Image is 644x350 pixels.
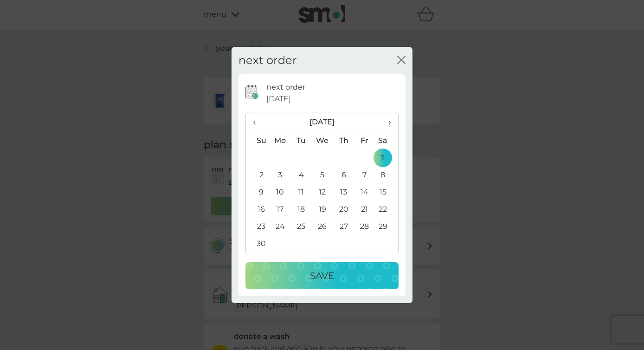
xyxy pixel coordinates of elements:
td: 29 [375,218,398,235]
td: 24 [270,218,291,235]
td: 2 [246,167,270,184]
th: Tu [291,132,312,149]
td: 14 [354,184,375,201]
p: Save [310,268,334,283]
td: 4 [291,167,312,184]
td: 13 [333,184,354,201]
td: 18 [291,201,312,218]
td: 28 [354,218,375,235]
td: 27 [333,218,354,235]
td: 7 [354,167,375,184]
td: 22 [375,201,398,218]
td: 30 [246,235,270,253]
th: Fr [354,132,375,149]
th: Sa [375,132,398,149]
th: Th [333,132,354,149]
p: next order [266,81,305,93]
td: 15 [375,184,398,201]
span: [DATE] [266,93,291,105]
td: 8 [375,167,398,184]
td: 16 [246,201,270,218]
td: 6 [333,167,354,184]
td: 26 [312,218,333,235]
td: 3 [270,167,291,184]
td: 20 [333,201,354,218]
td: 23 [246,218,270,235]
td: 11 [291,184,312,201]
td: 25 [291,218,312,235]
th: Mo [270,132,291,149]
th: We [312,132,333,149]
td: 19 [312,201,333,218]
td: 21 [354,201,375,218]
td: 17 [270,201,291,218]
span: ‹ [253,112,263,132]
td: 12 [312,184,333,201]
th: [DATE] [270,112,375,132]
button: Save [245,262,399,289]
td: 1 [375,149,398,167]
td: 5 [312,167,333,184]
td: 10 [270,184,291,201]
span: › [382,112,391,132]
button: close [397,56,406,65]
th: Su [246,132,270,149]
td: 9 [246,184,270,201]
h2: next order [238,54,297,67]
